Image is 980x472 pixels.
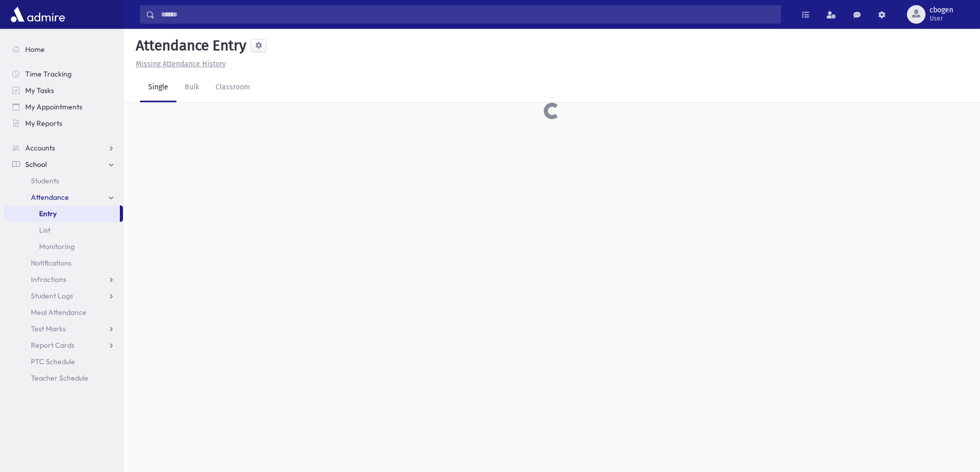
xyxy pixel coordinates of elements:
[4,288,123,304] a: Student Logs
[25,86,54,95] span: My Tasks
[4,370,123,386] a: Teacher Schedule
[31,308,86,317] span: Meal Attendance
[4,271,123,288] a: Infractions
[4,353,123,370] a: PTC Schedule
[155,5,780,24] input: Search
[4,205,120,222] a: Entry
[25,119,62,128] span: My Reports
[31,341,75,350] span: Report Cards
[4,66,123,82] a: Time Tracking
[207,73,258,102] a: Classroom
[4,189,123,205] a: Attendance
[930,14,953,23] span: User
[4,140,123,156] a: Accounts
[4,238,123,255] a: Monitoring
[31,275,66,284] span: Infractions
[136,60,226,68] u: Missing Attendance History
[25,160,47,169] span: School
[25,102,82,111] span: My Appointments
[4,41,123,58] a: Home
[25,69,72,79] span: Time Tracking
[25,143,55,153] span: Accounts
[930,6,953,14] span: cbogen
[4,337,123,353] a: Report Cards
[39,242,75,251] span: Monitoring
[4,222,123,238] a: List
[8,4,67,25] img: AdmirePro
[4,115,123,131] a: My Reports
[31,258,72,268] span: Notifications
[132,37,246,54] h5: Attendance Entry
[31,291,73,300] span: Student Logs
[140,73,176,102] a: Single
[31,357,75,366] span: PTC Schedule
[4,255,123,271] a: Notifications
[31,193,69,202] span: Attendance
[39,209,57,218] span: Entry
[4,304,123,320] a: Meal Attendance
[31,324,66,333] span: Test Marks
[176,73,207,102] a: Bulk
[39,225,50,235] span: List
[4,82,123,99] a: My Tasks
[31,176,59,185] span: Students
[4,156,123,173] a: School
[4,173,123,189] a: Students
[31,373,88,383] span: Teacher Schedule
[132,60,226,68] a: Missing Attendance History
[4,320,123,337] a: Test Marks
[4,99,123,115] a: My Appointments
[25,45,45,54] span: Home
